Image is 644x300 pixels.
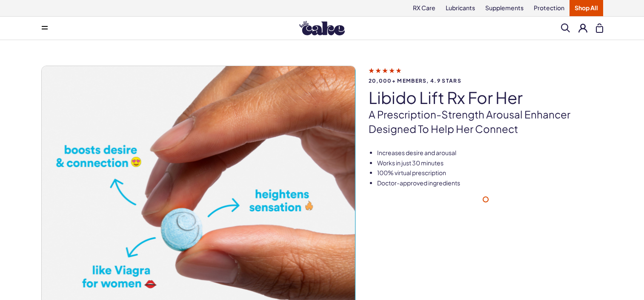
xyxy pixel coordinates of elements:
li: Increases desire and arousal [377,149,603,157]
img: Hello Cake [299,21,345,35]
h1: Libido Lift Rx For Her [369,89,603,107]
span: 20,000+ members, 4.9 stars [369,78,603,84]
a: 20,000+ members, 4.9 stars [369,66,603,84]
p: A prescription-strength arousal enhancer designed to help her connect [369,107,603,136]
li: Doctor-approved ingredients [377,179,603,187]
li: 100% virtual prescription [377,169,603,177]
li: Works in just 30 minutes [377,159,603,167]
